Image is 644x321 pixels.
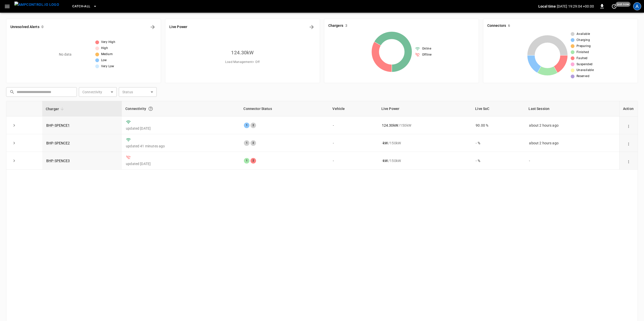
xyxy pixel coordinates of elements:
[329,101,378,117] th: Vehicle
[329,134,378,152] td: -
[250,158,256,164] div: 2
[625,158,632,163] div: action cell options
[577,38,590,43] span: Charging
[625,123,632,128] div: action cell options
[382,141,388,146] p: - kW
[244,123,249,128] div: 1
[126,126,236,131] p: updated [DATE]
[46,159,70,163] a: BHP-SPENCE3
[240,101,329,117] th: Connector Status
[250,123,256,128] div: 2
[169,24,187,30] h6: Live Power
[577,50,589,55] span: Finished
[472,117,525,134] td: 90.00 %
[619,101,638,117] th: Action
[382,158,388,163] p: - kW
[633,2,641,10] div: profile-icon
[59,52,72,57] p: No data
[577,68,594,73] span: Unavailable
[146,104,155,113] button: Connection between the charger and our software.
[610,2,618,10] button: set refresh interval
[616,2,631,7] span: just now
[46,141,70,145] a: BHP-SPENCE2
[577,44,591,49] span: Preparing
[525,117,619,134] td: about 2 hours ago
[382,123,398,128] p: 124.30 kW
[126,144,236,149] p: updated 41 minutes ago
[472,134,525,152] td: - %
[472,152,525,170] td: - %
[538,4,556,9] p: Local time
[244,158,249,164] div: 1
[508,23,510,29] h6: 6
[125,104,236,113] div: Connectivity
[472,101,525,117] th: Live SoC
[577,32,590,37] span: Available
[46,123,70,127] a: BHP-SPENCE1
[225,60,260,65] span: Load Management = Off
[101,46,108,51] span: High
[625,141,632,146] div: action cell options
[308,23,316,31] button: Energy Overview
[525,152,619,170] td: -
[378,101,472,117] th: Live Power
[382,141,468,146] div: / 150 kW
[328,23,343,29] h6: Chargers
[41,24,43,30] h6: 0
[14,2,59,8] img: ampcontrol.io logo
[382,158,468,163] div: / 150 kW
[244,140,249,146] div: 1
[422,46,431,51] span: Online
[101,40,116,45] span: Very High
[525,101,619,117] th: Last Session
[345,23,347,29] h6: 3
[382,123,468,128] div: / 150 kW
[72,4,90,9] span: Catch-all
[422,52,432,57] span: Offline
[10,157,18,165] button: expand row
[250,140,256,146] div: 2
[10,139,18,147] button: expand row
[101,64,114,69] span: Very Low
[231,49,254,57] h6: 124.30 kW
[577,56,588,61] span: Faulted
[46,106,65,112] span: Charger
[329,117,378,134] td: -
[329,152,378,170] td: -
[525,134,619,152] td: about 2 hours ago
[557,4,594,9] p: [DATE] 19:29:04 +00:00
[101,58,107,63] span: Low
[577,62,593,67] span: Suspended
[487,23,506,29] h6: Connectors
[70,2,99,11] button: Catch-all
[101,52,113,57] span: Medium
[126,161,236,166] p: updated [DATE]
[577,74,589,79] span: Reserved
[149,23,157,31] button: All Alerts
[10,24,39,30] h6: Unresolved Alerts
[10,122,18,129] button: expand row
